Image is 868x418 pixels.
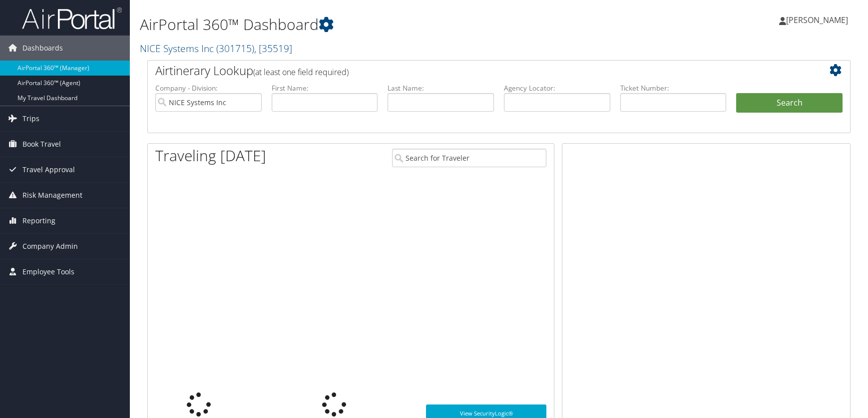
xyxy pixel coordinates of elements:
[22,36,63,61] span: Dashboards
[216,42,254,55] span: ( 301715 )
[22,7,122,30] img: airportal-logo.png
[504,83,610,93] label: Agency Locator:
[155,145,266,166] h1: Traveling [DATE]
[620,83,727,93] label: Ticket Number:
[388,83,494,93] label: Last Name:
[254,42,292,55] span: , [ 35519 ]
[155,62,784,79] h2: Airtinerary Lookup
[22,106,39,131] span: Trips
[253,67,349,78] span: (at least one field required)
[786,15,848,26] span: [PERSON_NAME]
[22,234,78,259] span: Company Admin
[22,208,55,233] span: Reporting
[272,83,378,93] label: First Name:
[22,132,61,157] span: Book Travel
[155,83,262,93] label: Company - Division:
[22,157,75,182] span: Travel Approval
[736,93,843,113] button: Search
[22,259,74,284] span: Employee Tools
[140,14,619,35] h1: AirPortal 360™ Dashboard
[140,42,292,55] a: NICE Systems Inc
[392,149,546,167] input: Search for Traveler
[779,5,858,35] a: [PERSON_NAME]
[22,183,82,208] span: Risk Management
